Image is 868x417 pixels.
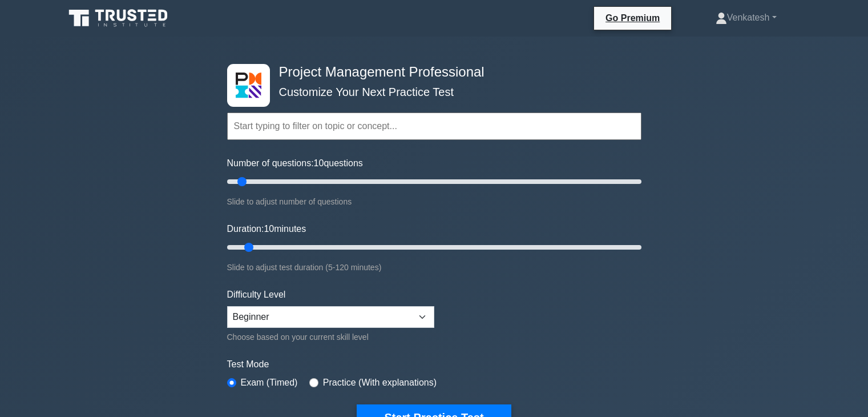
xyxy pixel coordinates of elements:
a: Go Premium [599,11,667,25]
label: Test Mode [227,358,641,371]
div: Slide to adjust number of questions [227,195,641,209]
label: Duration: minutes [227,222,306,236]
h4: Project Management Professional [274,64,586,81]
label: Number of questions: questions [227,157,363,170]
span: 10 [264,224,274,234]
input: Start typing to filter on topic or concept... [227,113,641,140]
div: Slide to adjust test duration (5-120 minutes) [227,260,641,274]
label: Difficulty Level [227,288,286,302]
label: Practice (With explanations) [323,376,437,390]
a: Venkatesh [688,6,804,29]
label: Exam (Timed) [241,376,298,390]
div: Choose based on your current skill level [227,330,434,344]
span: 10 [314,158,324,168]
